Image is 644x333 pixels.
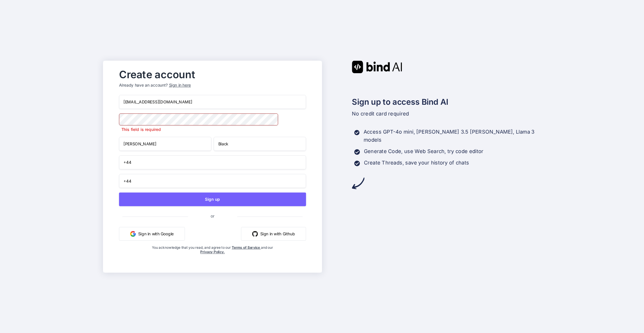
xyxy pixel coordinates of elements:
[119,70,306,79] h2: Create account
[214,137,306,151] input: Last Name
[119,155,306,169] input: Your company name
[119,82,306,88] p: Already have an account?
[352,177,364,189] img: arrow
[119,95,306,109] input: Email
[188,209,237,223] span: or
[364,147,483,155] p: Generate Code, use Web Search, try code editor
[352,60,402,73] img: Bind AI logo
[119,192,306,206] button: Sign up
[241,227,306,241] button: Sign in with Github
[252,231,258,237] img: github
[364,159,469,167] p: Create Threads, save your history of chats
[352,96,541,108] h2: Sign up to access Bind AI
[150,245,275,268] div: You acknowledge that you read, and agree to our and our
[169,82,191,88] div: Sign in here
[352,110,541,118] p: No credit card required
[119,227,185,241] button: Sign in with Google
[232,245,261,249] a: Terms of Service
[130,231,136,237] img: google
[119,126,306,132] p: This field is required
[119,137,211,151] input: First Name
[200,250,225,254] a: Privacy Policy.
[119,174,306,188] input: Company website
[364,128,541,144] p: Access GPT-4o mini, [PERSON_NAME] 3.5 [PERSON_NAME], Llama 3 models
